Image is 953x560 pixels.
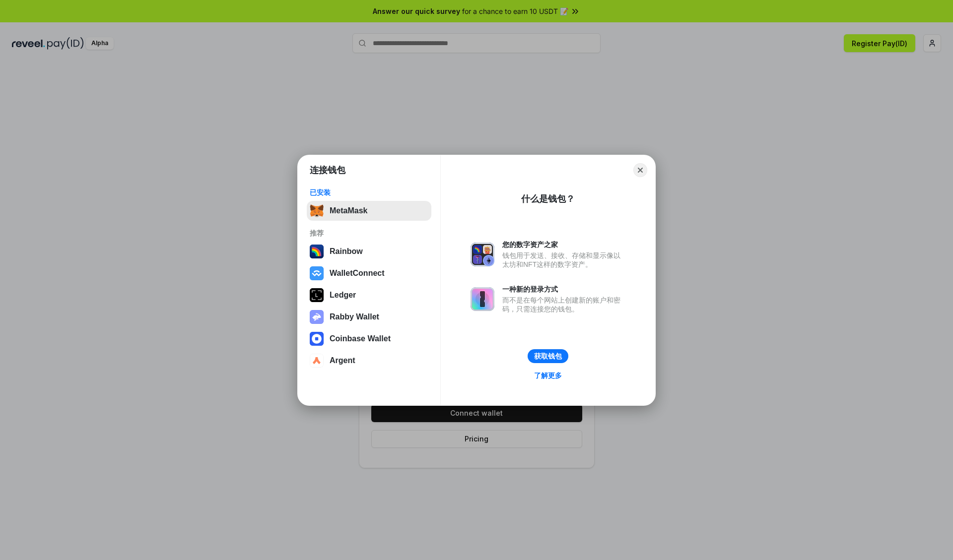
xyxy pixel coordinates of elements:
[330,312,379,321] div: Rabby Wallet
[502,251,625,269] div: 钱包用于发送、接收、存储和显示像以太坊和NFT这样的数字资产。
[502,240,625,249] div: 您的数字资产之家
[534,352,562,361] div: 获取钱包
[330,269,385,278] div: WalletConnect
[307,285,431,305] button: Ledger
[330,334,391,343] div: Coinbase Wallet
[310,164,345,176] h1: 连接钱包
[521,193,575,205] div: 什么是钱包？
[528,369,568,382] a: 了解更多
[330,356,355,365] div: Argent
[502,296,625,313] div: 而不是在每个网站上创建新的账户和密码，只需连接您的钱包。
[330,247,363,256] div: Rainbow
[307,242,431,261] button: Rainbow
[471,243,494,266] img: svg+xml,%3Csvg%20xmlns%3D%22http%3A%2F%2Fwww.w3.org%2F2000%2Fsvg%22%20fill%3D%22none%22%20viewBox...
[534,371,562,380] div: 了解更多
[502,285,625,294] div: 一种新的登录方式
[310,266,324,280] img: svg+xml,%3Csvg%20width%3D%2228%22%20height%3D%2228%22%20viewBox%3D%220%200%2028%2028%22%20fill%3D...
[310,188,428,197] div: 已安装
[307,201,431,221] button: MetaMask
[310,354,324,368] img: svg+xml,%3Csvg%20width%3D%2228%22%20height%3D%2228%22%20viewBox%3D%220%200%2028%2028%22%20fill%3D...
[310,310,324,324] img: svg+xml,%3Csvg%20xmlns%3D%22http%3A%2F%2Fwww.w3.org%2F2000%2Fsvg%22%20fill%3D%22none%22%20viewBox...
[330,291,356,300] div: Ledger
[307,263,431,283] button: WalletConnect
[310,229,428,238] div: 推荐
[471,287,494,311] img: svg+xml,%3Csvg%20xmlns%3D%22http%3A%2F%2Fwww.w3.org%2F2000%2Fsvg%22%20fill%3D%22none%22%20viewBox...
[310,332,324,346] img: svg+xml,%3Csvg%20width%3D%2228%22%20height%3D%2228%22%20viewBox%3D%220%200%2028%2028%22%20fill%3D...
[310,204,324,218] img: svg+xml,%3Csvg%20fill%3D%22none%22%20height%3D%2233%22%20viewBox%3D%220%200%2035%2033%22%20width%...
[310,288,324,302] img: svg+xml,%3Csvg%20xmlns%3D%22http%3A%2F%2Fwww.w3.org%2F2000%2Fsvg%22%20width%3D%2228%22%20height%3...
[307,351,431,371] button: Argent
[310,245,324,258] img: svg+xml,%3Csvg%20width%3D%22120%22%20height%3D%22120%22%20viewBox%3D%220%200%20120%20120%22%20fil...
[307,329,431,349] button: Coinbase Wallet
[528,349,568,363] button: 获取钱包
[307,307,431,327] button: Rabby Wallet
[633,163,647,177] button: Close
[330,206,367,215] div: MetaMask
